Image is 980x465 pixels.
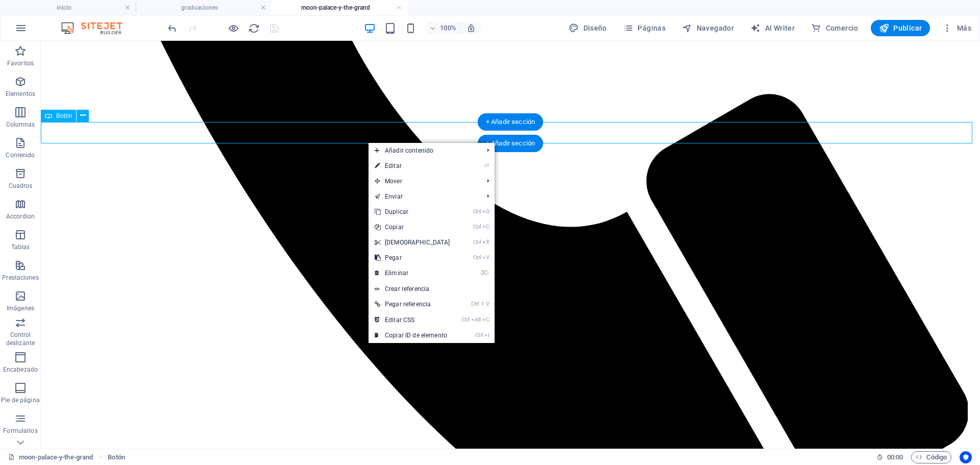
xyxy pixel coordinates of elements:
[136,2,272,13] h4: graduaciones
[938,20,975,36] button: Más
[272,2,407,13] h4: moon-palace-y-the-grand
[248,22,260,34] button: reload
[56,113,72,119] span: Botón
[811,23,859,33] span: Comercio
[3,365,38,374] p: Encabezado
[369,281,495,297] a: Crear referencia
[166,22,178,34] button: undo
[2,274,38,282] p: Prestaciones
[478,113,543,131] div: + Añadir sección
[6,90,35,98] p: Elementos
[473,254,481,261] i: Ctrl
[7,59,34,67] p: Favoritos
[369,328,456,343] a: CtrlICopiar ID de elemento
[807,20,863,36] button: Comercio
[887,451,903,463] span: 00 00
[486,301,489,307] i: V
[369,219,456,235] a: CtrlCCopiar
[462,316,470,323] i: Ctrl
[440,22,456,34] h6: 100%
[369,143,479,158] span: Añadir contenido
[369,189,479,204] a: Enviar
[7,304,34,312] p: Imágenes
[619,20,670,36] button: Páginas
[746,20,799,36] button: AI Writer
[248,22,260,34] i: Volver a cargar página
[369,297,456,312] a: Ctrl⇧VPegar referencia
[482,254,489,261] i: V
[911,451,951,463] button: Código
[166,22,178,34] i: Deshacer: Cambiar botón (Ctrl+Z)
[6,151,35,159] p: Contenido
[369,204,456,219] a: CtrlDDuplicar
[369,250,456,265] a: CtrlVPegar
[484,332,489,338] i: I
[473,224,481,230] i: Ctrl
[369,312,456,328] a: CtrlAltCEditar CSS
[871,20,930,36] button: Publicar
[11,243,30,251] p: Tablas
[59,22,135,34] img: Editor Logo
[369,174,479,189] span: Mover
[482,208,489,215] i: D
[6,120,35,129] p: Columnas
[569,23,607,33] span: Diseño
[473,239,481,246] i: Ctrl
[678,20,738,36] button: Navegador
[475,332,483,338] i: Ctrl
[482,224,489,230] i: C
[369,158,456,174] a: ⏎Editar
[960,451,972,463] button: Usercentrics
[108,451,125,463] nav: breadcrumb
[894,453,896,461] span: :
[369,235,456,250] a: CtrlX[DEMOGRAPHIC_DATA]
[3,427,37,435] p: Formularios
[482,239,489,246] i: X
[8,451,93,463] a: Haz clic para cancelar la selección y doble clic para abrir páginas
[471,301,479,307] i: Ctrl
[482,316,489,323] i: C
[425,22,461,34] button: 100%
[942,23,971,33] span: Más
[471,316,481,323] i: Alt
[565,20,611,36] button: Diseño
[369,265,456,281] a: ⌦Eliminar
[750,23,795,33] span: AI Writer
[876,451,903,463] h6: Tiempo de la sesión
[481,270,489,276] i: ⌦
[108,451,125,463] span: Haz clic para seleccionar y doble clic para editar
[473,208,481,215] i: Ctrl
[6,212,35,221] p: Accordion
[9,182,33,190] p: Cuadros
[565,20,611,36] div: Diseño (Ctrl+Alt+Y)
[484,162,489,169] i: ⏎
[480,301,485,307] i: ⇧
[916,451,947,463] span: Código
[682,23,734,33] span: Navegador
[879,23,922,33] span: Publicar
[1,396,39,404] p: Pie de página
[623,23,666,33] span: Páginas
[478,135,543,152] div: + Añadir sección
